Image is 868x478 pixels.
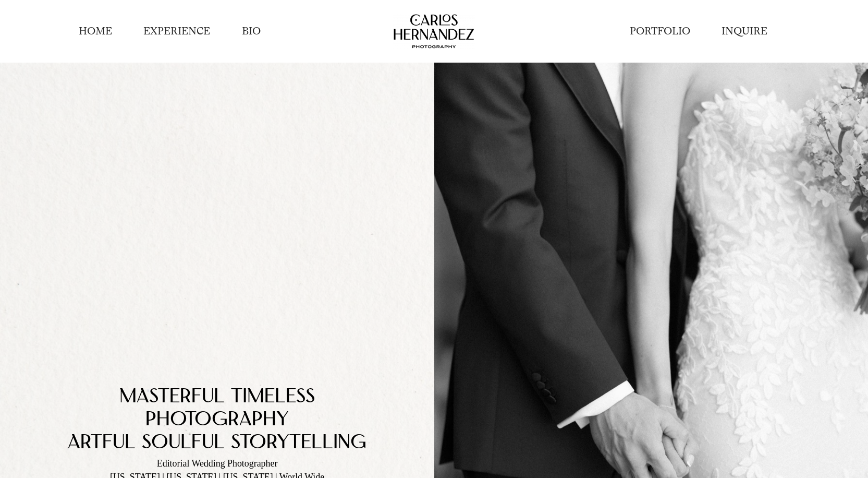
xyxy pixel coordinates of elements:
[157,458,278,469] span: Editorial Wedding Photographer
[119,388,315,408] span: Masterful TimelEss
[242,24,261,38] a: BIO
[145,411,289,431] span: PhotoGrAphy
[79,24,112,38] a: HOME
[722,24,767,38] a: INQUIRE
[143,24,210,38] a: EXPERIENCE
[630,24,690,38] a: PORTFOLIO
[68,434,366,453] span: Artful Soulful StorytelLing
